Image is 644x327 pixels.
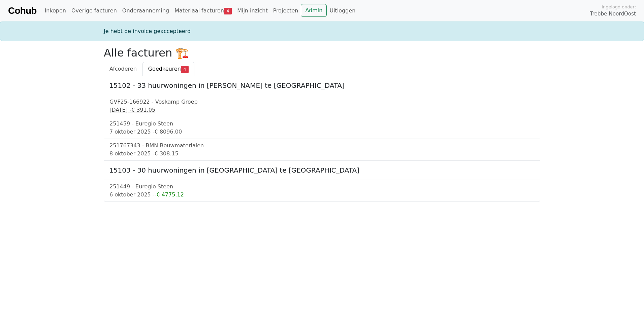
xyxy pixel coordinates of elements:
[131,107,155,113] span: € 391.05
[100,27,544,35] div: Je hebt de invoice geaccepteerd
[181,66,189,73] span: 4
[602,4,636,10] span: Ingelogd onder:
[155,129,182,135] span: € 8096.00
[8,3,36,19] a: Cohub
[109,81,535,89] h5: 15102 - 33 huurwoningen in [PERSON_NAME] te [GEOGRAPHIC_DATA]
[109,191,535,199] div: 6 oktober 2025 -
[104,46,540,59] h2: Alle facturen 🏗️
[69,4,120,17] a: Overige facturen
[590,10,636,18] span: Trebbe NoordOost
[109,98,535,114] a: GVF25-166922 - Voskamp Groep[DATE] -€ 391.05
[109,106,535,114] div: [DATE] -
[270,4,301,17] a: Projecten
[155,150,179,157] span: € 308.15
[172,4,234,17] a: Materiaal facturen4
[109,166,535,174] h5: 15103 - 30 huurwoningen in [GEOGRAPHIC_DATA] te [GEOGRAPHIC_DATA]
[109,183,535,191] div: 251449 - Euregio Steen
[109,120,535,128] div: 251459 - Euregio Steen
[148,66,181,72] span: Goedkeuren
[109,98,535,106] div: GVF25-166922 - Voskamp Groep
[109,128,535,136] div: 7 oktober 2025 -
[109,150,535,158] div: 8 oktober 2025 -
[224,8,232,14] span: 4
[327,4,358,17] a: Uitloggen
[42,4,68,17] a: Inkopen
[109,120,535,136] a: 251459 - Euregio Steen7 oktober 2025 -€ 8096.00
[109,142,535,158] a: 251767343 - BMN Bouwmaterialen8 oktober 2025 -€ 308.15
[142,62,194,76] a: Goedkeuren4
[301,4,327,17] a: Admin
[109,183,535,199] a: 251449 - Euregio Steen6 oktober 2025 --€ 4775.12
[109,66,137,72] span: Afcoderen
[120,4,172,17] a: Onderaanneming
[109,142,535,150] div: 251767343 - BMN Bouwmaterialen
[155,191,184,198] span: -€ 4775.12
[104,62,142,76] a: Afcoderen
[234,4,270,17] a: Mijn inzicht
